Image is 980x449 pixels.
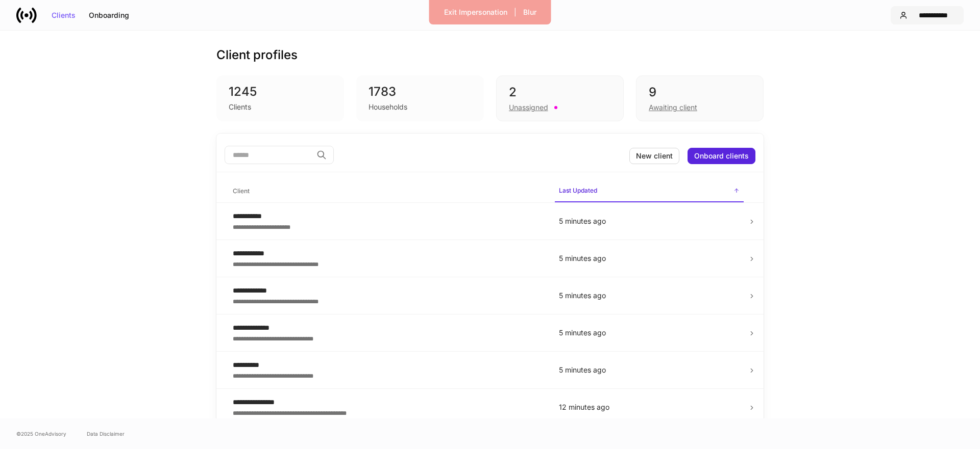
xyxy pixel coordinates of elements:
[555,180,744,202] span: Last Updated
[559,402,740,412] p: 12 minutes ago
[229,102,251,112] div: Clients
[688,148,755,164] button: Onboard clients
[649,84,751,100] div: 9
[87,430,125,438] a: Data Disclaimer
[559,290,740,301] p: 5 minutes ago
[559,216,740,226] p: 5 minutes ago
[369,102,407,112] div: Households
[16,430,66,438] span: © 2025 OneAdvisory
[233,186,250,196] h6: Client
[636,152,673,160] div: New client
[523,9,536,16] div: Blur
[444,9,507,16] div: Exit Impersonation
[509,102,548,113] div: Unassigned
[559,253,740,263] p: 5 minutes ago
[52,12,76,19] div: Clients
[369,84,472,100] div: 1783
[559,186,597,195] h6: Last Updated
[496,75,624,121] div: 2Unassigned
[89,12,129,19] div: Onboarding
[82,7,136,23] button: Onboarding
[437,4,514,20] button: Exit Impersonation
[216,47,298,63] h3: Client profiles
[45,7,82,23] button: Clients
[694,152,749,160] div: Onboard clients
[629,148,679,164] button: New client
[559,365,740,375] p: 5 minutes ago
[559,328,740,338] p: 5 minutes ago
[636,75,764,121] div: 9Awaiting client
[649,102,697,113] div: Awaiting client
[509,84,611,100] div: 2
[517,4,543,20] button: Blur
[229,84,332,100] div: 1245
[229,181,547,202] span: Client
